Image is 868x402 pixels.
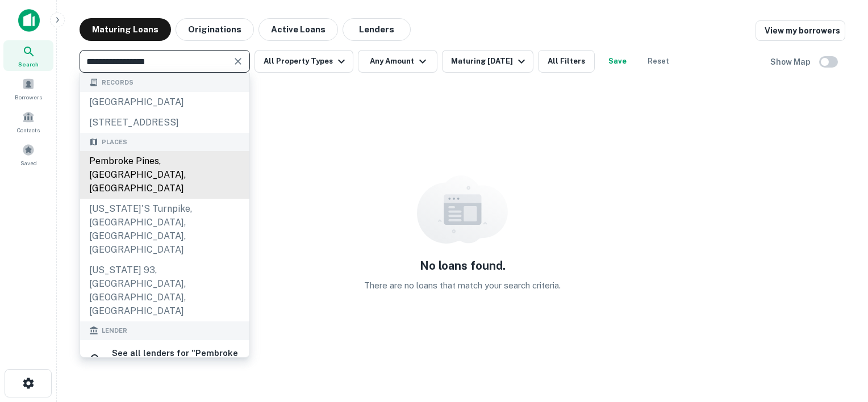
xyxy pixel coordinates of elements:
a: Search [3,40,53,71]
h6: Show Map [770,56,812,68]
button: Originations [176,18,254,41]
button: Maturing [DATE] [442,50,533,73]
div: [US_STATE] 93, [GEOGRAPHIC_DATA], [GEOGRAPHIC_DATA], [GEOGRAPHIC_DATA] [80,260,249,321]
div: [GEOGRAPHIC_DATA] [80,92,249,112]
button: Clear [230,53,246,69]
a: Contacts [3,106,53,137]
button: All Filters [538,50,595,73]
span: Lender [102,326,127,336]
div: Maturing [DATE] [451,55,528,68]
div: [US_STATE]'s Turnpike, [GEOGRAPHIC_DATA], [GEOGRAPHIC_DATA], [GEOGRAPHIC_DATA] [80,199,249,260]
span: Contacts [17,125,40,135]
a: Saved [3,139,53,170]
button: Active Loans [258,18,338,41]
a: View my borrowers [756,20,845,41]
iframe: Chat Widget [811,311,868,366]
button: All Property Types [254,50,353,73]
a: Borrowers [3,73,53,104]
button: Lenders [343,18,411,41]
p: There are no loans that match your search criteria. [364,279,561,292]
button: Any Amount [358,50,437,73]
span: Records [102,78,133,87]
h5: No loans found. [420,257,506,274]
div: [STREET_ADDRESS] [80,112,249,133]
div: Pembroke Pines, [GEOGRAPHIC_DATA], [GEOGRAPHIC_DATA] [80,151,249,199]
img: capitalize-icon.png [18,9,40,32]
span: Search [18,60,39,69]
h6: See all lenders for " Pembroke Pines,[GEOGRAPHIC_DATA] " [112,346,240,373]
span: Borrowers [15,93,42,102]
img: empty content [417,175,508,244]
span: Saved [20,158,37,167]
button: Reset [640,50,677,73]
button: Maturing Loans [80,18,171,41]
button: Save your search to get updates of matches that match your search criteria. [599,50,636,73]
span: Places [102,137,127,147]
